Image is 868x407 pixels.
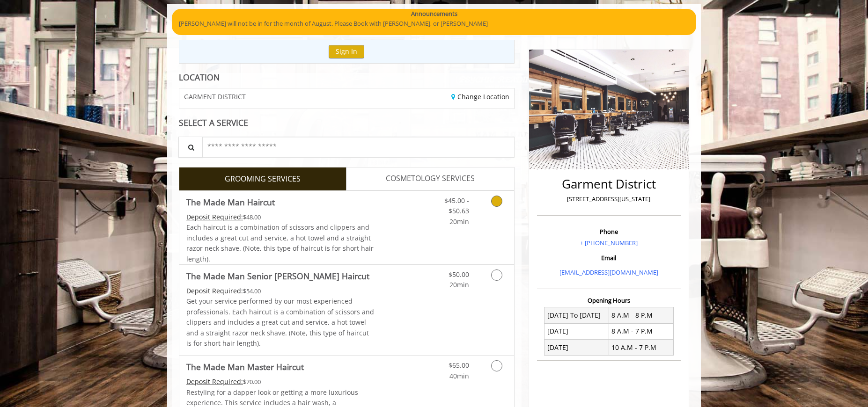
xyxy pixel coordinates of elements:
[186,377,243,386] span: This service needs some Advance to be paid before we block your appointment
[449,270,469,279] span: $50.00
[386,173,475,185] span: COSMETOLOGY SERVICES
[186,212,243,221] span: This service needs some Advance to be paid before we block your appointment
[539,177,678,191] h2: Garment District
[186,286,243,295] span: This service needs some Advance to be paid before we block your appointment
[609,323,673,339] td: 8 A.M - 7 P.M
[225,173,301,185] span: GROOMING SERVICES
[449,217,469,226] span: 20min
[186,286,375,296] div: $54.00
[449,280,469,289] span: 20min
[539,194,678,204] p: [STREET_ADDRESS][US_STATE]
[544,340,609,356] td: [DATE]
[179,72,220,83] b: LOCATION
[451,92,509,101] a: Change Location
[186,360,304,373] b: The Made Man Master Haircut
[186,212,375,222] div: $48.00
[179,19,689,29] p: [PERSON_NAME] will not be in for the month of August. Please Book with [PERSON_NAME], or [PERSON_...
[178,137,203,158] button: Service Search
[179,118,515,127] div: SELECT A SERVICE
[186,377,375,387] div: $70.00
[449,371,469,380] span: 40min
[186,296,375,349] p: Get your service performed by our most experienced professionals. Each haircut is a combination o...
[609,307,673,323] td: 8 A.M - 8 P.M
[544,323,609,339] td: [DATE]
[449,361,469,370] span: $65.00
[186,223,374,263] span: Each haircut is a combination of scissors and clippers and includes a great cut and service, a ho...
[411,9,457,19] b: Announcements
[329,45,364,58] button: Sign In
[544,307,609,323] td: [DATE] To [DATE]
[184,93,246,100] span: GARMENT DISTRICT
[609,340,673,356] td: 10 A.M - 7 P.M
[539,254,678,261] h3: Email
[559,268,658,276] a: [EMAIL_ADDRESS][DOMAIN_NAME]
[539,228,678,235] h3: Phone
[580,239,638,247] a: + [PHONE_NUMBER]
[537,297,681,304] h3: Opening Hours
[444,196,469,215] span: $45.00 - $50.63
[186,269,369,283] b: The Made Man Senior [PERSON_NAME] Haircut
[186,196,275,209] b: The Made Man Haircut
